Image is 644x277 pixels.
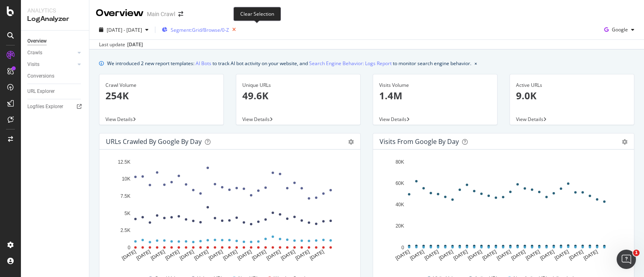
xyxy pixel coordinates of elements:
text: [DATE] [164,249,180,261]
div: We introduced 2 new report templates: to track AI bot activity on your website, and to monitor se... [107,59,471,68]
span: [DATE] - [DATE] [107,27,142,33]
div: URL Explorer [27,87,55,96]
a: Search Engine Behavior: Logs Report [309,59,392,68]
button: [DATE] - [DATE] [96,23,152,36]
button: close banner [473,57,479,69]
text: 10K [122,176,130,182]
text: [DATE] [193,249,209,261]
text: 80K [396,159,404,165]
div: info banner [99,59,634,68]
text: [DATE] [496,249,512,261]
div: Overview [96,6,144,20]
text: [DATE] [222,249,238,261]
div: Analytics [27,6,83,14]
svg: A chart. [380,156,624,268]
a: Crawls [27,49,75,57]
div: Main Crawl [147,10,175,18]
div: [DATE] [127,41,143,48]
div: arrow-right-arrow-left [178,11,183,17]
text: 0 [401,245,404,250]
span: View Details [379,116,407,123]
div: LogAnalyzer [27,14,83,24]
iframe: Intercom live chat [617,250,636,269]
button: Segment:Grid/Browse/0-Z [159,23,239,36]
a: AI Bots [196,59,211,68]
text: [DATE] [481,249,497,261]
text: [DATE] [438,249,454,261]
text: [DATE] [294,249,310,261]
text: [DATE] [409,249,425,261]
text: [DATE] [280,249,296,261]
div: Visits Volume [379,82,491,89]
text: [DATE] [150,249,166,261]
text: [DATE] [539,249,555,261]
text: [DATE] [251,249,267,261]
div: Active URLs [516,82,628,89]
text: 5K [124,211,130,216]
div: Crawl Volume [105,82,217,89]
text: [DATE] [510,249,526,261]
p: 49.6K [242,89,354,103]
svg: A chart. [106,156,350,268]
a: URL Explorer [27,87,83,96]
a: Overview [27,37,83,45]
div: Logfiles Explorer [27,103,63,111]
div: Visits [27,60,39,69]
text: [DATE] [266,249,282,261]
div: gear [622,139,627,145]
text: [DATE] [525,249,541,261]
text: 7.5K [120,193,130,199]
div: gear [348,139,354,145]
text: 2.5K [120,228,130,233]
text: [DATE] [582,249,599,261]
text: [DATE] [135,249,151,261]
span: View Details [242,116,270,123]
text: 12.5K [118,159,130,165]
text: [DATE] [121,249,137,261]
span: View Details [105,116,133,123]
text: [DATE] [452,249,469,261]
span: Segment: Grid/Browse/0-Z [171,27,229,33]
p: 1.4M [379,89,491,103]
text: 20K [396,224,404,229]
a: Visits [27,60,75,69]
button: Google [601,23,638,36]
text: 60K [396,181,404,186]
text: [DATE] [423,249,440,261]
text: [DATE] [309,249,325,261]
text: [DATE] [208,249,224,261]
text: [DATE] [568,249,584,261]
text: 40K [396,202,404,207]
text: [DATE] [467,249,483,261]
p: 254K [105,89,217,103]
text: [DATE] [394,249,411,261]
text: [DATE] [179,249,195,261]
a: Conversions [27,72,83,80]
div: Overview [27,37,47,45]
div: Crawls [27,49,42,57]
div: Conversions [27,72,54,80]
div: Last update [99,41,143,48]
a: Logfiles Explorer [27,103,83,111]
div: Visits from Google by day [380,137,459,146]
text: 0 [128,245,130,250]
span: Google [612,26,628,33]
span: View Details [516,116,543,123]
div: Unique URLs [242,82,354,89]
span: 1 [633,250,640,256]
text: [DATE] [554,249,570,261]
p: 9.0K [516,89,628,103]
div: Clear Selection [233,7,281,21]
div: URLs Crawled by Google by day [106,137,202,146]
text: [DATE] [237,249,253,261]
